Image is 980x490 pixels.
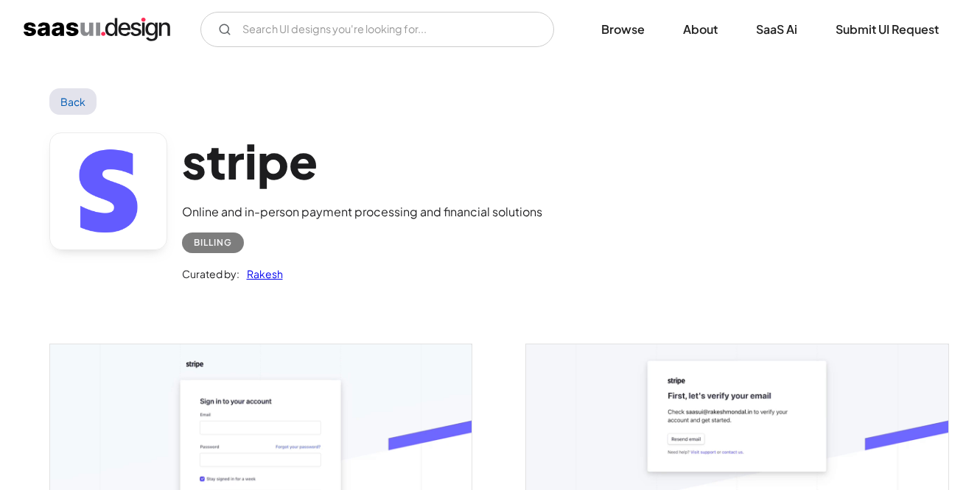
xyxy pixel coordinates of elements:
a: home [24,18,170,41]
h1: stripe [182,132,542,189]
a: Rakesh [239,265,283,283]
div: Billing [194,234,232,252]
a: About [665,13,735,46]
div: Curated by: [182,265,239,283]
input: Search UI designs you're looking for... [200,12,554,47]
a: Browse [584,13,662,46]
a: Back [49,88,97,115]
a: SaaS Ai [738,13,815,46]
div: Online and in-person payment processing and financial solutions [182,203,542,221]
a: Submit UI Request [818,13,956,46]
form: Email Form [200,12,554,47]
